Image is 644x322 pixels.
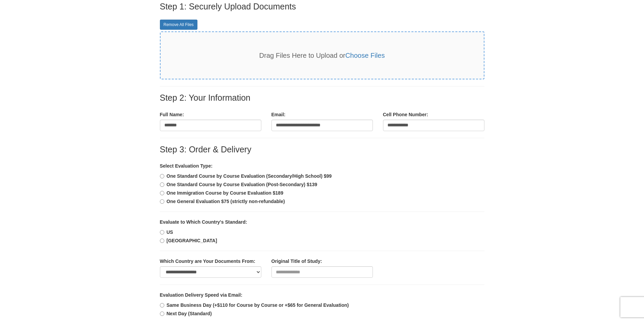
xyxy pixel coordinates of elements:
b: Evaluate to Which Country's Standard: [160,219,247,225]
input: One General Evaluation $75 (strictly non-refundable) [160,199,164,204]
label: Step 1: Securely Upload Documents [160,2,296,11]
label: Full Name: [160,111,184,118]
b: US [167,229,173,235]
a: Choose Files [345,52,385,59]
input: Same Business Day (+$110 for Course by Course or +$65 for General Evaluation) [160,303,164,307]
a: Remove All Files [160,20,197,30]
label: Original Title of Study: [271,258,322,265]
label: Email: [271,111,286,118]
span: Drag Files Here to Upload or [259,52,385,59]
b: One Immigration Course by Course Evaluation $189 [167,190,283,196]
b: Select Evaluation Type: [160,163,213,169]
label: Step 3: Order & Delivery [160,145,252,154]
input: One Standard Course by Course Evaluation (Post-Secondary) $139 [160,182,164,187]
input: One Immigration Course by Course Evaluation $189 [160,191,164,195]
input: Next Day (Standard) [160,312,164,316]
b: Next Day (Standard) [167,311,212,316]
label: Which Country are Your Documents From: [160,258,256,265]
b: One General Evaluation $75 (strictly non-refundable) [167,199,285,204]
b: One Standard Course by Course Evaluation (Post-Secondary) $139 [167,182,317,187]
input: [GEOGRAPHIC_DATA] [160,239,164,243]
b: [GEOGRAPHIC_DATA] [167,238,217,243]
input: One Standard Course by Course Evaluation (Secondary/High School) $99 [160,174,164,178]
label: Step 2: Your Information [160,93,251,103]
label: Cell Phone Number: [383,111,428,118]
iframe: LiveChat chat widget [511,81,644,322]
input: US [160,230,164,234]
b: Same Business Day (+$110 for Course by Course or +$65 for General Evaluation) [167,302,349,308]
b: Evaluation Delivery Speed via Email: [160,292,242,298]
b: One Standard Course by Course Evaluation (Secondary/High School) $99 [167,173,332,179]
